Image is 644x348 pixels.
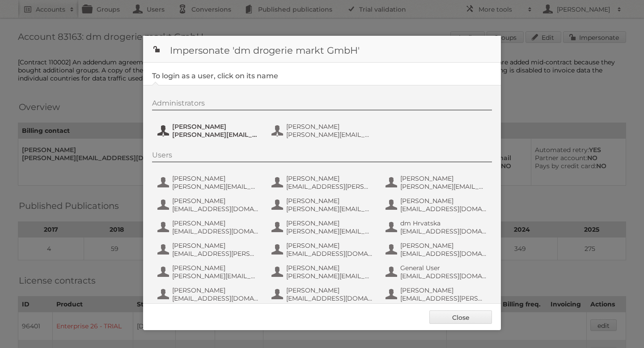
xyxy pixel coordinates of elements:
[271,241,376,259] button: [PERSON_NAME] [EMAIL_ADDRESS][DOMAIN_NAME]
[400,197,487,205] span: [PERSON_NAME]
[271,122,376,140] button: [PERSON_NAME] [PERSON_NAME][EMAIL_ADDRESS][PERSON_NAME][DOMAIN_NAME]
[157,218,262,236] button: [PERSON_NAME] [EMAIL_ADDRESS][DOMAIN_NAME]
[286,294,373,302] span: [EMAIL_ADDRESS][DOMAIN_NAME]
[172,272,259,280] span: [PERSON_NAME][EMAIL_ADDRESS][DOMAIN_NAME]
[286,286,373,294] span: [PERSON_NAME]
[172,294,259,302] span: [EMAIL_ADDRESS][DOMAIN_NAME]
[286,219,373,227] span: [PERSON_NAME]
[385,218,490,236] button: dm Hrvatska [EMAIL_ADDRESS][DOMAIN_NAME]
[385,196,490,214] button: [PERSON_NAME] [EMAIL_ADDRESS][DOMAIN_NAME]
[157,122,262,140] button: [PERSON_NAME] [PERSON_NAME][EMAIL_ADDRESS][PERSON_NAME][DOMAIN_NAME]
[400,182,487,191] span: [PERSON_NAME][EMAIL_ADDRESS][PERSON_NAME][DOMAIN_NAME]
[271,263,376,281] button: [PERSON_NAME] [PERSON_NAME][EMAIL_ADDRESS][DOMAIN_NAME]
[400,174,487,182] span: [PERSON_NAME]
[152,151,492,162] div: Users
[286,250,373,258] span: [EMAIL_ADDRESS][DOMAIN_NAME]
[286,264,373,272] span: [PERSON_NAME]
[286,242,373,250] span: [PERSON_NAME]
[172,174,259,182] span: [PERSON_NAME]
[172,205,259,213] span: [EMAIL_ADDRESS][DOMAIN_NAME]
[385,174,490,191] button: [PERSON_NAME] [PERSON_NAME][EMAIL_ADDRESS][PERSON_NAME][DOMAIN_NAME]
[271,285,376,303] button: [PERSON_NAME] [EMAIL_ADDRESS][DOMAIN_NAME]
[172,242,259,250] span: [PERSON_NAME]
[271,218,376,236] button: [PERSON_NAME] [PERSON_NAME][EMAIL_ADDRESS][DOMAIN_NAME]
[400,286,487,294] span: [PERSON_NAME]
[157,174,262,191] button: [PERSON_NAME] [PERSON_NAME][EMAIL_ADDRESS][DOMAIN_NAME]
[286,227,373,235] span: [PERSON_NAME][EMAIL_ADDRESS][DOMAIN_NAME]
[172,131,259,139] span: [PERSON_NAME][EMAIL_ADDRESS][PERSON_NAME][DOMAIN_NAME]
[157,263,262,281] button: [PERSON_NAME] [PERSON_NAME][EMAIL_ADDRESS][DOMAIN_NAME]
[286,131,373,139] span: [PERSON_NAME][EMAIL_ADDRESS][PERSON_NAME][DOMAIN_NAME]
[152,99,492,110] div: Administrators
[172,227,259,235] span: [EMAIL_ADDRESS][DOMAIN_NAME]
[271,174,376,191] button: [PERSON_NAME] [EMAIL_ADDRESS][PERSON_NAME][DOMAIN_NAME]
[385,263,490,281] button: General User [EMAIL_ADDRESS][DOMAIN_NAME]
[157,241,262,259] button: [PERSON_NAME] [EMAIL_ADDRESS][PERSON_NAME][DOMAIN_NAME]
[286,174,373,182] span: [PERSON_NAME]
[286,123,373,131] span: [PERSON_NAME]
[157,285,262,303] button: [PERSON_NAME] [EMAIL_ADDRESS][DOMAIN_NAME]
[429,310,492,324] a: Close
[400,205,487,213] span: [EMAIL_ADDRESS][DOMAIN_NAME]
[385,285,490,303] button: [PERSON_NAME] [EMAIL_ADDRESS][PERSON_NAME][DOMAIN_NAME]
[400,227,487,235] span: [EMAIL_ADDRESS][DOMAIN_NAME]
[286,205,373,213] span: [PERSON_NAME][EMAIL_ADDRESS][PERSON_NAME][DOMAIN_NAME]
[385,241,490,259] button: [PERSON_NAME] [EMAIL_ADDRESS][DOMAIN_NAME]
[172,182,259,191] span: [PERSON_NAME][EMAIL_ADDRESS][DOMAIN_NAME]
[172,286,259,294] span: [PERSON_NAME]
[157,196,262,214] button: [PERSON_NAME] [EMAIL_ADDRESS][DOMAIN_NAME]
[172,219,259,227] span: [PERSON_NAME]
[400,272,487,280] span: [EMAIL_ADDRESS][DOMAIN_NAME]
[400,264,487,272] span: General User
[172,123,259,131] span: [PERSON_NAME]
[271,196,376,214] button: [PERSON_NAME] [PERSON_NAME][EMAIL_ADDRESS][PERSON_NAME][DOMAIN_NAME]
[400,242,487,250] span: [PERSON_NAME]
[172,197,259,205] span: [PERSON_NAME]
[400,250,487,258] span: [EMAIL_ADDRESS][DOMAIN_NAME]
[152,72,278,80] legend: To login as a user, click on its name
[172,264,259,272] span: [PERSON_NAME]
[143,36,501,63] h1: Impersonate 'dm drogerie markt GmbH'
[172,250,259,258] span: [EMAIL_ADDRESS][PERSON_NAME][DOMAIN_NAME]
[400,219,487,227] span: dm Hrvatska
[400,294,487,302] span: [EMAIL_ADDRESS][PERSON_NAME][DOMAIN_NAME]
[286,197,373,205] span: [PERSON_NAME]
[286,182,373,191] span: [EMAIL_ADDRESS][PERSON_NAME][DOMAIN_NAME]
[286,272,373,280] span: [PERSON_NAME][EMAIL_ADDRESS][DOMAIN_NAME]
